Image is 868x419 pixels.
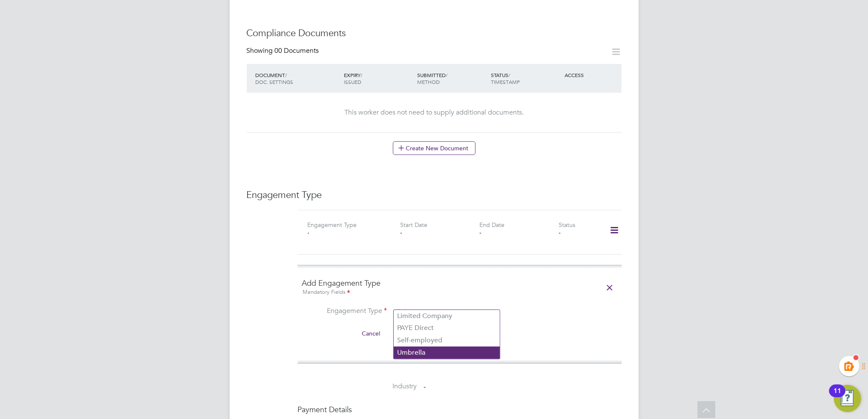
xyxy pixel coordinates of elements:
label: Engagement Type [308,221,357,229]
div: ACCESS [562,67,621,83]
label: Start Date [400,221,427,229]
li: Umbrella [394,347,500,359]
div: - [308,229,387,236]
span: / [508,72,510,78]
span: METHOD [418,78,440,85]
span: / [285,72,287,78]
span: / [446,72,448,78]
span: 00 Documents [275,46,319,55]
label: Industry [298,382,417,391]
label: Engagement Type [302,307,387,316]
h3: Engagement Type [247,189,622,201]
span: TIMESTAMP [491,78,520,85]
label: Status [559,221,575,229]
span: DOC. SETTINGS [256,78,294,85]
h4: Add Engagement Type [302,278,617,297]
div: - [479,229,559,236]
span: ISSUED [344,78,361,85]
div: STATUS [489,67,562,89]
label: End Date [479,221,505,229]
div: This worker does not need to supply additional documents. [255,108,613,117]
div: EXPIRY [342,67,415,89]
span: - [424,382,426,391]
li: PAYE Direct [394,322,500,334]
li: Limited Company [394,310,500,322]
button: Cancel [355,327,387,340]
span: / [360,72,362,78]
button: Create New Document [393,141,476,155]
input: Select one [394,306,499,318]
div: - [559,229,598,236]
button: Open Resource Center, 11 new notifications [834,385,861,412]
div: - [400,229,479,236]
li: Self-employed [394,334,500,347]
div: SUBMITTED [415,67,489,89]
div: DOCUMENT [254,67,342,89]
h4: Payment Details [298,405,622,414]
h3: Compliance Documents [247,27,622,40]
div: Mandatory Fields [302,288,617,297]
div: 11 [833,391,841,402]
div: Showing [247,46,321,55]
